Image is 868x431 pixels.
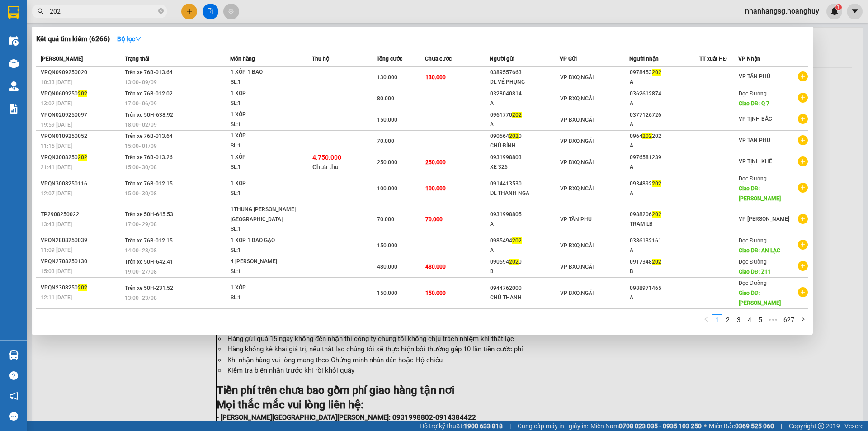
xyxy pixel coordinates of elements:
span: TT xuất HĐ [699,56,727,62]
div: VPQN0209250097 [41,110,122,120]
div: VPQN2808250039 [41,236,122,245]
span: plus-circle [798,71,808,81]
div: B [490,267,559,276]
span: 480.000 [377,264,397,270]
div: 0931998803 [490,153,559,162]
div: A [490,99,559,108]
span: plus-circle [798,135,808,145]
div: SL: 1 [231,77,298,87]
span: VP BXQ.NGÃI [560,185,594,192]
div: 0914413530 [490,179,559,189]
div: TRAM LB [630,219,699,229]
span: 19:00 - 27/08 [125,269,157,275]
input: Tìm tên, số ĐT hoặc mã đơn [50,6,156,16]
span: Thu hộ [312,56,329,62]
span: 100.000 [425,185,446,192]
b: Công ty TNHH MTV DV-VT [PERSON_NAME] [3,4,71,57]
span: 15:00 - 30/08 [125,190,157,197]
div: SL: 1 [231,293,298,303]
li: CR : [90,54,152,71]
div: 0362612874 [630,89,699,99]
li: 5 [755,314,766,325]
li: 627 [780,314,797,325]
img: solution-icon [9,104,19,114]
span: Trên xe 50H-231.52 [125,285,173,291]
span: Tổng cước [377,56,402,62]
div: SL: 1 [231,267,298,277]
li: 3 [733,314,744,325]
button: Bộ lọcdown [110,32,149,46]
div: VPQN0609250 [41,89,122,99]
b: 1CUC DEN [122,22,174,34]
span: 150.000 [377,117,397,123]
div: DL VÉ PHỤNG [490,77,559,87]
div: 0328040814 [490,89,559,99]
div: 1 XỐP 1 BAO GẠO [231,236,298,246]
span: Dọc Đường [739,280,767,286]
span: VP BXQ.NGÃI [560,74,594,81]
div: 090594 0 [490,257,559,267]
div: A [630,189,699,198]
div: 1 XỐP [231,283,298,293]
div: VPQN3008250116 [41,179,122,189]
span: VP TÂN PHÚ [739,73,770,80]
span: VP Gửi [560,56,577,62]
div: A [630,99,699,108]
div: 0377126726 [630,110,699,120]
span: VP TỊNH BẮC [739,116,772,122]
a: 4 [745,315,755,325]
div: 0988971465 [630,284,699,293]
button: left [701,314,712,325]
li: Previous Page [701,314,712,325]
span: Trên xe 76B-013.64 [125,133,173,139]
span: Dọc Đường [739,175,767,182]
div: 0917348 [630,257,699,267]
span: Giao DĐ: [PERSON_NAME] [739,290,781,306]
span: 150.000 [377,242,397,249]
span: Trạng thái [125,56,149,62]
img: logo-vxr [8,6,19,19]
span: question-circle [9,371,18,380]
a: 3 [734,315,744,325]
span: VP [PERSON_NAME] [739,216,789,222]
div: VPQN0109250052 [41,132,122,141]
span: Dọc Đường [739,237,767,244]
img: warehouse-icon [9,36,19,46]
span: Chưa thu [312,163,339,171]
span: 13:02 [DATE] [41,100,72,107]
span: VP Nhận [738,56,760,62]
div: SL: 1 [231,99,298,109]
span: VP BXQ.NGÃI [560,290,594,296]
div: SL: 1 [231,246,298,256]
a: 5 [755,315,765,325]
span: plus-circle [798,261,808,271]
span: 12:11 [DATE] [41,294,72,301]
span: 70.000 [425,216,443,223]
span: 150.000 [425,290,446,296]
span: Trên xe 50H-642.41 [125,259,173,265]
span: 100.000 [377,185,397,192]
a: 2 [723,315,733,325]
span: 202 [78,284,87,291]
a: 1 [712,315,722,325]
div: 0934892 [630,179,699,189]
div: VPQN3008250 [41,153,122,162]
span: 11:15 [DATE] [41,143,72,149]
div: A [490,246,559,255]
div: SL: 1 [231,120,298,130]
span: plus-circle [798,214,808,224]
span: VP BXQ.NGÃI [560,264,594,270]
img: warehouse-icon [9,81,19,91]
span: 150.000 [377,290,397,296]
span: 202 [652,180,661,187]
div: SL: 1 [231,224,298,234]
span: 202 [512,112,522,118]
span: 250.000 [377,159,397,166]
span: Trên xe 76B-012.15 [125,237,173,244]
span: Dọc Đường [739,90,767,97]
div: VPQN2308250 [41,283,122,293]
span: 202 [652,69,661,76]
span: 13:00 - 23/08 [125,295,157,301]
div: 0389557663 [490,68,559,77]
span: VP TÂN PHÚ [560,216,592,223]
